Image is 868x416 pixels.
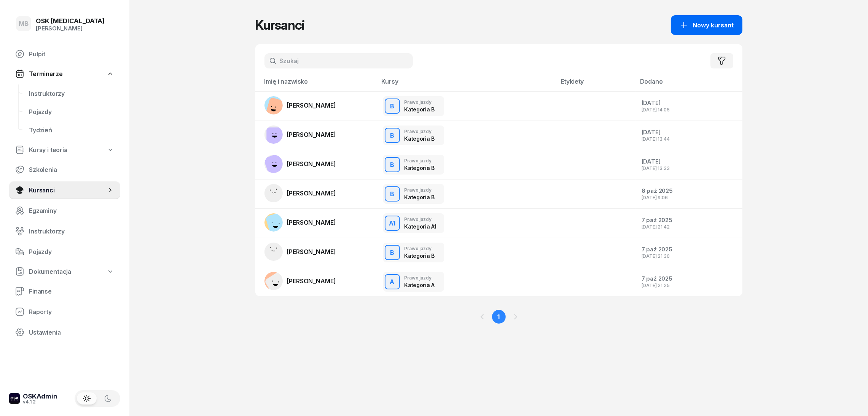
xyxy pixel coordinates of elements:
button: B [385,128,400,143]
div: Prawo jazdy [405,275,435,280]
span: [PERSON_NAME] [287,219,336,226]
button: B [385,157,400,172]
div: [DATE] 13:44 [642,137,736,141]
div: Prawo jazdy [405,187,435,192]
div: B [387,248,397,258]
div: OSKAdmin [23,393,57,400]
button: B [385,245,400,260]
div: Kategoria B [405,106,435,113]
a: Instruktorzy [23,84,120,103]
a: [PERSON_NAME] [264,272,336,290]
span: [PERSON_NAME] [287,102,336,109]
div: [DATE] [642,158,736,165]
div: [DATE] 21:42 [642,224,736,229]
a: Pojazdy [9,243,120,261]
button: A [385,274,400,289]
div: B [387,189,397,199]
div: Kategoria B [405,165,435,171]
button: Nowy kursant [671,15,742,35]
th: Dodano [635,78,742,92]
span: [PERSON_NAME] [287,160,336,168]
a: 1 [492,310,506,324]
span: Pulpit [29,51,114,58]
a: Dokumentacja [9,263,120,280]
img: logo-xs-dark@2x.png [9,393,20,404]
div: Prawo jazdy [405,246,435,251]
span: MB [19,21,29,27]
a: Finanse [9,282,120,300]
a: Egzaminy [9,202,120,220]
div: Kategoria B [405,194,435,200]
div: A1 [386,218,398,229]
span: [PERSON_NAME] [287,131,336,138]
div: [PERSON_NAME] [36,25,105,32]
div: [DATE] 21:30 [642,254,736,259]
div: 7 paź 2025 [642,246,736,253]
div: B [387,160,397,170]
div: Kategoria B [405,252,435,259]
span: Egzaminy [29,207,114,214]
div: v4.1.2 [23,400,57,404]
span: [PERSON_NAME] [287,277,336,285]
div: Kategoria B [405,135,435,142]
span: Finanse [29,288,114,295]
button: A1 [385,216,400,231]
div: [DATE] 14:05 [642,107,736,112]
div: [DATE] 13:33 [642,166,736,171]
a: Kursanci [9,181,120,199]
button: B [385,186,400,202]
div: [DATE] 9:06 [642,195,736,200]
div: 7 paź 2025 [642,217,736,224]
div: Prawo jazdy [405,100,435,105]
div: Kategoria A [405,282,435,288]
span: Tydzień [29,127,114,134]
div: B [387,130,397,141]
span: Szkolenia [29,166,114,173]
a: Pojazdy [23,103,120,121]
a: Raporty [9,303,120,321]
input: Szukaj [264,53,413,68]
a: [PERSON_NAME] [264,96,336,114]
a: Ustawienia [9,323,120,341]
span: Dokumentacja [29,268,71,275]
a: [PERSON_NAME] [264,213,336,232]
h1: Kursanci [255,18,305,32]
div: OSK [MEDICAL_DATA] [36,18,105,24]
span: Terminarze [29,70,62,78]
div: Kategoria A1 [405,223,436,230]
div: B [387,101,397,111]
div: [DATE] [642,100,736,106]
div: A [387,277,398,287]
div: Prawo jazdy [405,217,436,222]
div: [DATE] 21:25 [642,283,736,288]
div: Prawo jazdy [405,129,435,134]
button: B [385,98,400,114]
span: Nowy kursant [693,22,734,29]
a: Terminarze [9,65,120,82]
a: [PERSON_NAME] [264,155,336,173]
a: [PERSON_NAME] [264,125,336,144]
div: [DATE] [642,129,736,136]
a: Instruktorzy [9,222,120,240]
span: Ustawienia [29,329,114,336]
span: [PERSON_NAME] [287,189,336,197]
span: Pojazdy [29,248,114,256]
a: Kursy i teoria [9,141,120,158]
span: Pojazdy [29,108,114,116]
a: [PERSON_NAME] [264,184,336,202]
span: Kursanci [29,187,107,194]
span: Instruktorzy [29,90,114,97]
a: Tydzień [23,121,120,139]
span: Raporty [29,308,114,316]
a: [PERSON_NAME] [264,243,336,261]
div: Prawo jazdy [405,158,435,163]
a: Pulpit [9,45,120,63]
span: Instruktorzy [29,228,114,235]
span: [PERSON_NAME] [287,248,336,256]
th: Imię i nazwisko [255,78,377,92]
div: 7 paź 2025 [642,275,736,282]
div: 8 paź 2025 [642,187,736,194]
th: Kursy [377,78,556,92]
span: Kursy i teoria [29,146,67,154]
a: Szkolenia [9,160,120,179]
